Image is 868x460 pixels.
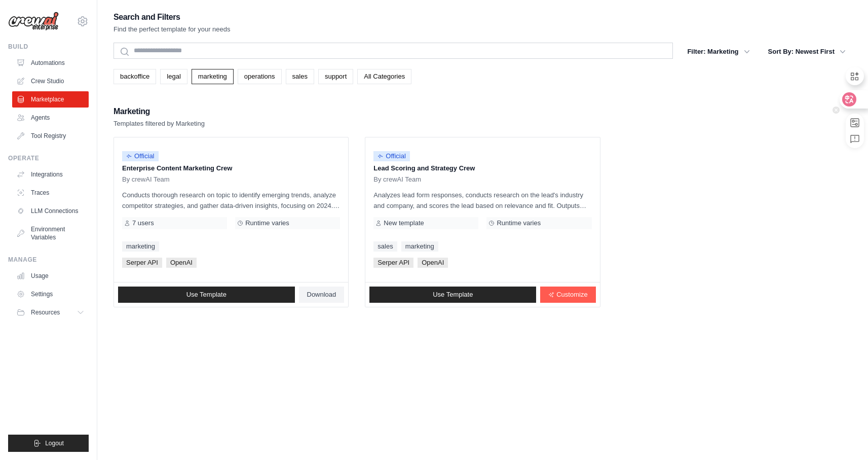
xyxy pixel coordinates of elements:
span: Use Template [186,291,227,299]
a: Tool Registry [12,128,89,144]
div: Manage [8,256,89,264]
span: OpenAI [418,258,448,268]
a: support [318,69,353,84]
span: Serper API [122,258,162,268]
a: marketing [192,69,234,84]
a: Download [299,287,345,303]
h2: Marketing [114,104,205,119]
p: Lead Scoring and Strategy Crew [373,163,591,173]
a: Marketplace [12,91,89,108]
div: Build [8,43,89,51]
a: marketing [401,241,438,252]
a: LLM Connections [12,203,89,219]
h2: Search and Filters [114,10,231,24]
button: Sort By: Newest First [762,43,852,61]
p: Templates filtered by Marketing [114,119,205,129]
a: Settings [12,286,89,302]
a: operations [238,69,282,84]
span: Official [373,151,410,161]
button: Resources [12,304,89,321]
a: Customize [540,287,595,303]
a: legal [160,69,187,84]
span: Official [122,151,159,161]
a: sales [286,69,314,84]
img: Logo [8,12,59,31]
span: New template [384,219,424,227]
a: Usage [12,268,89,284]
span: Resources [31,308,60,316]
a: Use Template [118,287,295,303]
a: sales [373,241,397,252]
a: Integrations [12,166,89,183]
span: Runtime varies [245,219,289,227]
a: marketing [122,241,159,252]
button: Logout [8,435,89,452]
span: Runtime varies [497,219,541,227]
span: Logout [45,439,64,447]
a: Traces [12,185,89,201]
span: Customize [556,291,587,299]
a: Agents [12,110,89,126]
a: Crew Studio [12,73,89,89]
p: Find the perfect template for your needs [114,24,231,34]
p: Enterprise Content Marketing Crew [122,163,340,173]
span: By crewAI Team [122,175,170,184]
span: By crewAI Team [373,175,421,184]
a: backoffice [114,69,156,84]
a: Automations [12,55,89,71]
div: Operate [8,154,89,162]
a: Use Template [369,287,536,303]
a: Environment Variables [12,221,89,245]
p: Conducts thorough research on topic to identify emerging trends, analyze competitor strategies, a... [122,190,340,211]
a: All Categories [357,69,411,84]
span: Use Template [433,291,473,299]
p: Analyzes lead form responses, conducts research on the lead's industry and company, and scores th... [373,190,591,211]
span: Download [307,291,336,299]
span: Serper API [373,258,413,268]
span: OpenAI [166,258,197,268]
button: Filter: Marketing [681,43,756,61]
span: 7 users [132,219,154,227]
